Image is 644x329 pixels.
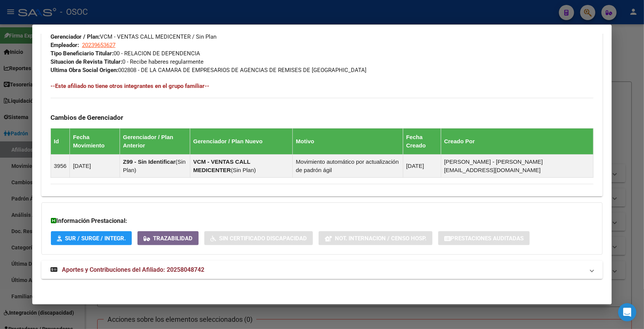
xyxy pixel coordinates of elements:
td: ( ) [190,155,292,178]
td: [PERSON_NAME] - [PERSON_NAME][EMAIL_ADDRESS][DOMAIN_NAME] [441,155,593,178]
span: Trazabilidad [153,235,193,242]
mat-expansion-panel-header: Aportes y Contribuciones del Afiliado: 20258048742 [41,261,603,279]
td: [DATE] [70,155,120,178]
td: ( ) [120,155,190,178]
button: Sin Certificado Discapacidad [204,231,313,245]
th: Fecha Creado [403,128,441,155]
span: SUR / SURGE / INTEGR. [65,235,126,242]
td: Movimiento automático por actualización de padrón ágil [293,155,403,178]
span: 00 - RELACION DE DEPENDENCIA [51,50,200,57]
td: [DATE] [403,155,441,178]
strong: Empleador: [51,42,79,49]
span: 002808 - DE LA CAMARA DE EMPRESARIOS DE AGENCIAS DE REMISES DE [GEOGRAPHIC_DATA] [51,67,366,74]
th: Fecha Movimiento [70,128,120,155]
button: Not. Internacion / Censo Hosp. [319,231,432,245]
th: Id [51,128,69,155]
strong: VCM - VENTAS CALL MEDICENTER [193,158,250,173]
span: VCM - VENTAS CALL MEDICENTER / Sin Plan [51,33,216,40]
h3: Información Prestacional: [51,216,593,226]
th: Gerenciador / Plan Nuevo [190,128,292,155]
strong: Ultima Obra Social Origen: [51,67,118,74]
button: Trazabilidad [137,231,199,245]
div: Open Intercom Messenger [618,303,636,321]
th: Gerenciador / Plan Anterior [120,128,190,155]
span: Prestaciones Auditadas [451,235,524,242]
td: 3956 [51,155,69,178]
h4: --Este afiliado no tiene otros integrantes en el grupo familiar-- [51,82,593,90]
span: Not. Internacion / Censo Hosp. [335,235,426,242]
span: Aportes y Contribuciones del Afiliado: 20258048742 [62,266,204,273]
button: Prestaciones Auditadas [438,231,530,245]
span: 20239653627 [82,42,115,49]
strong: Z99 - Sin Identificar [123,158,175,165]
h3: Cambios de Gerenciador [51,113,593,122]
span: Sin Certificado Discapacidad [219,235,307,242]
span: Sin Plan [233,167,254,173]
button: SUR / SURGE / INTEGR. [51,231,132,245]
span: 0 - Recibe haberes regularmente [51,58,204,65]
strong: Situacion de Revista Titular: [51,58,122,65]
th: Motivo [293,128,403,155]
strong: Gerenciador / Plan: [51,33,100,40]
th: Creado Por [441,128,593,155]
strong: Tipo Beneficiario Titular: [51,50,114,57]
